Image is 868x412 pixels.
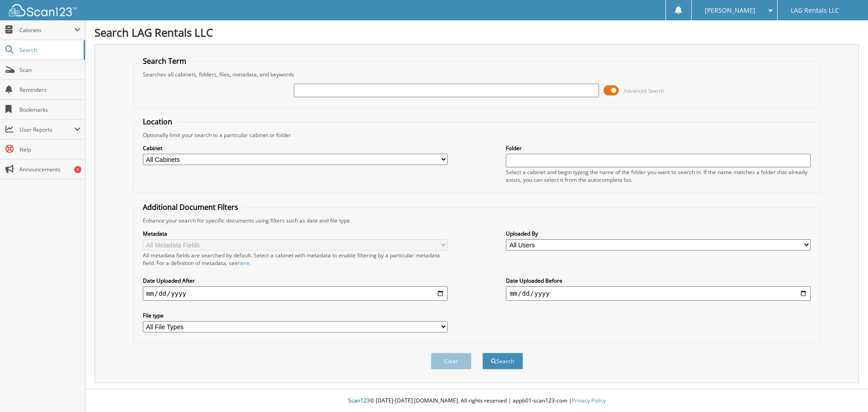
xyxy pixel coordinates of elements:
button: Search [482,353,523,369]
label: Uploaded By [506,230,811,237]
a: Privacy Policy [572,397,606,404]
span: Help [19,146,80,153]
div: © [DATE]-[DATE] [DOMAIN_NAME]. All rights reserved | appb01-scan123-com | [85,390,868,412]
label: Metadata [143,230,448,237]
label: Folder [506,144,811,152]
span: User Reports [19,126,74,133]
span: [PERSON_NAME] [705,8,755,13]
span: Advanced Search [624,87,664,94]
a: here [238,259,250,267]
legend: Additional Document Filters [138,202,243,212]
img: scan123-logo-white.svg [9,4,77,16]
input: end [506,286,811,301]
div: Enhance your search for specific documents using filters such as date and file type. [138,217,816,224]
button: Clear [431,353,472,369]
div: 1 [74,166,81,173]
label: Date Uploaded After [143,277,448,284]
legend: Location [138,117,177,127]
label: Date Uploaded Before [506,277,811,284]
span: Cabinets [19,26,74,34]
div: All metadata fields are searched by default. Select a cabinet with metadata to enable filtering b... [143,251,448,267]
span: Announcements [19,166,80,173]
div: Select a cabinet and begin typing the name of the folder you want to search in. If the name match... [506,168,811,184]
h1: Search LAG Rentals LLC [94,25,859,40]
span: Scan123 [348,397,370,404]
div: Optionally limit your search to a particular cabinet or folder [138,131,816,139]
label: Cabinet [143,144,448,152]
span: Scan [19,66,80,74]
span: Bookmarks [19,106,80,114]
legend: Search Term [138,56,191,66]
label: File type [143,312,448,319]
span: LAG Rentals LLC [791,8,839,13]
span: Reminders [19,86,80,94]
input: start [143,286,448,301]
span: Search [19,46,79,54]
div: Searches all cabinets, folders, files, metadata, and keywords [138,71,816,78]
